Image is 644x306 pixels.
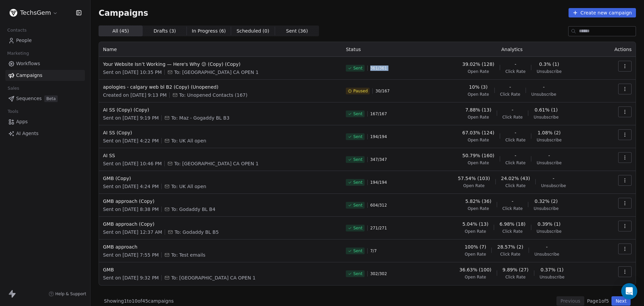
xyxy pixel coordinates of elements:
span: Sent [353,225,362,231]
button: TechsGem [8,7,59,18]
span: 7 / 7 [370,248,377,254]
span: Scheduled ( 0 ) [236,28,269,35]
span: GMB approach [103,244,338,250]
span: 5.04% (13) [462,221,488,227]
span: Sent on [DATE] 4:24 PM [103,183,159,190]
span: Marketing [4,48,32,58]
span: Unsubscribe [541,183,566,188]
span: Page 1 of 5 [587,298,609,304]
span: Sent [353,65,362,71]
span: AI SS [103,152,338,159]
span: Click Rate [502,115,523,120]
span: 361 / 361 [370,65,387,71]
span: Sequences [16,95,42,102]
span: Sent on [DATE] 9:32 PM [103,274,159,281]
span: 9.89% (27) [502,266,529,273]
span: Open Rate [468,206,489,211]
span: Tools [5,106,21,117]
span: Click Rate [505,160,526,166]
span: GMB [103,266,338,273]
a: Campaigns [5,70,85,81]
span: Sales [5,83,22,93]
span: Open Rate [463,183,485,188]
span: Sent [353,271,362,276]
span: 0.37% (1) [540,266,563,273]
span: Sent [353,203,362,208]
span: Open Rate [468,137,489,143]
span: 347 / 347 [370,157,387,162]
span: AI SS (Copy) [103,129,338,136]
span: Sent ( 36 ) [286,28,308,35]
span: Open Rate [465,252,486,257]
span: 0.32% (2) [535,198,558,205]
span: 30 / 167 [375,88,389,94]
span: To: Godaddy BL B5 [174,229,219,235]
span: To: USA CA OPEN 1 [171,274,255,281]
span: - [515,129,516,136]
a: Workflows [5,58,85,69]
span: Click Rate [505,274,526,280]
span: In Progress ( 6 ) [192,28,226,35]
span: Your Website Isn’t Working — Here's Why 😕 (Copy) (Copy) [103,61,338,68]
span: 6.98% (18) [499,221,526,227]
span: Sent [353,180,362,185]
span: Unsubscribe [537,69,561,74]
span: Campaigns [16,72,42,79]
span: - [553,175,554,182]
span: Click Rate [505,183,526,188]
span: 36.63% (100) [460,266,491,273]
span: Sent on [DATE] 10:46 PM [103,160,162,167]
span: - [546,244,548,250]
span: - [548,152,550,159]
span: - [512,198,513,205]
span: Paused [353,88,368,94]
span: Apps [16,118,28,125]
span: Sent [353,134,362,139]
span: 24.02% (43) [501,175,530,182]
button: Previous [556,296,584,306]
span: 100% (7) [465,244,486,250]
span: Unsubscribe [534,115,558,120]
span: Sent on [DATE] 12:37 AM [103,229,162,235]
span: 167 / 167 [370,111,387,117]
span: To: Test emails [171,252,205,258]
span: - [543,84,545,90]
span: To: USA CA OPEN 1 [174,160,258,167]
span: 50.79% (160) [462,152,494,159]
span: apologies - calgary web bl B2 (Copy) (Unopened) [103,84,338,90]
th: Status [342,42,426,57]
span: 271 / 271 [370,225,387,231]
a: People [5,35,85,46]
a: Help & Support [49,291,86,297]
span: 5.82% (36) [465,198,491,205]
span: Click Rate [502,206,523,211]
button: Create new campaign [569,8,636,17]
th: Name [99,42,342,57]
span: Open Rate [468,160,489,166]
span: Click Rate [500,92,520,97]
span: Sent on [DATE] 9:19 PM [103,115,159,121]
span: AI Agents [16,130,39,137]
span: 57.54% (103) [458,175,490,182]
span: Sent [353,111,362,117]
th: Analytics [426,42,598,57]
span: Sent on [DATE] 10:35 PM [103,69,162,76]
span: To: USA CA OPEN 1 [174,69,258,76]
span: 10% (3) [469,84,487,90]
span: Sent [353,157,362,162]
span: Workflows [16,60,40,67]
span: Contacts [4,25,30,35]
span: - [515,152,516,159]
span: Unsubscribe [531,92,556,97]
span: Unsubscribe [537,137,561,143]
span: 194 / 194 [370,180,387,185]
span: Help & Support [55,291,86,297]
span: 302 / 302 [370,271,387,276]
span: GMB approach (Copy) [103,198,338,205]
a: Apps [5,116,85,127]
span: GMB approach (Copy) [103,221,338,227]
span: Unsubscribe [540,274,565,280]
span: 39.02% (128) [462,61,494,68]
span: Sent [353,248,362,254]
span: To: UK All open [171,137,206,144]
